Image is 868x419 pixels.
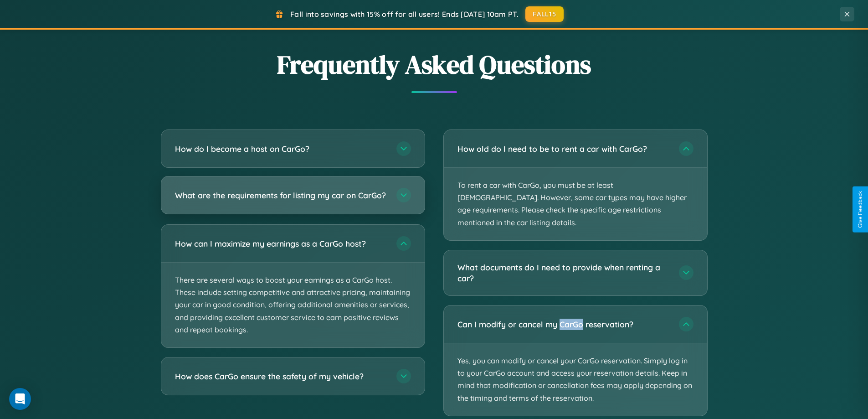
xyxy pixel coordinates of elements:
span: Fall into savings with 15% off for all users! Ends [DATE] 10am PT. [290,10,519,19]
h3: How old do I need to be to rent a car with CarGo? [457,143,670,155]
h3: What are the requirements for listing my car on CarGo? [175,190,387,201]
h3: How do I become a host on CarGo? [175,143,387,155]
div: Open Intercom Messenger [9,388,31,410]
h3: How does CarGo ensure the safety of my vehicle? [175,371,387,382]
p: There are several ways to boost your earnings as a CarGo host. These include setting competitive ... [161,263,425,347]
div: Give Feedback [857,191,863,228]
button: FALL15 [525,6,564,22]
h3: What documents do I need to provide when renting a car? [457,262,670,284]
h2: Frequently Asked Questions [161,47,708,82]
h3: Can I modify or cancel my CarGo reservation? [457,319,670,330]
p: Yes, you can modify or cancel your CarGo reservation. Simply log in to your CarGo account and acc... [444,343,707,416]
h3: How can I maximize my earnings as a CarGo host? [175,238,387,249]
p: To rent a car with CarGo, you must be at least [DEMOGRAPHIC_DATA]. However, some car types may ha... [444,168,707,240]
